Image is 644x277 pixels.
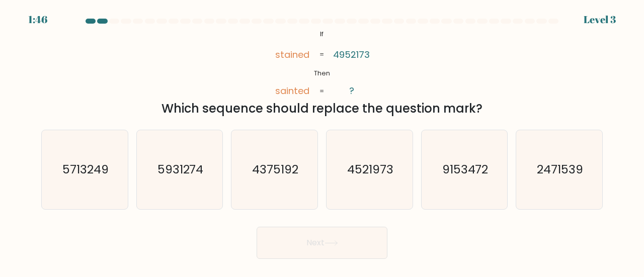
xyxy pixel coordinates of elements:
text: 5931274 [157,161,204,177]
tspan: ? [349,84,354,97]
text: 4375192 [252,161,298,177]
tspan: sainted [275,84,309,97]
div: Which sequence should replace the question mark? [47,100,597,118]
div: 1:46 [28,12,47,27]
text: 9153472 [442,161,489,177]
tspan: If [320,30,324,38]
tspan: Then [314,69,330,77]
button: Next [257,227,387,259]
tspan: stained [275,48,309,61]
text: 4521973 [347,161,393,177]
tspan: = [320,50,325,59]
div: Level 3 [584,12,616,27]
tspan: = [320,87,325,96]
text: 5713249 [62,161,109,177]
tspan: 4952173 [334,48,370,61]
text: 2471539 [537,161,583,177]
svg: @import url('[URL][DOMAIN_NAME]); [265,28,379,98]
